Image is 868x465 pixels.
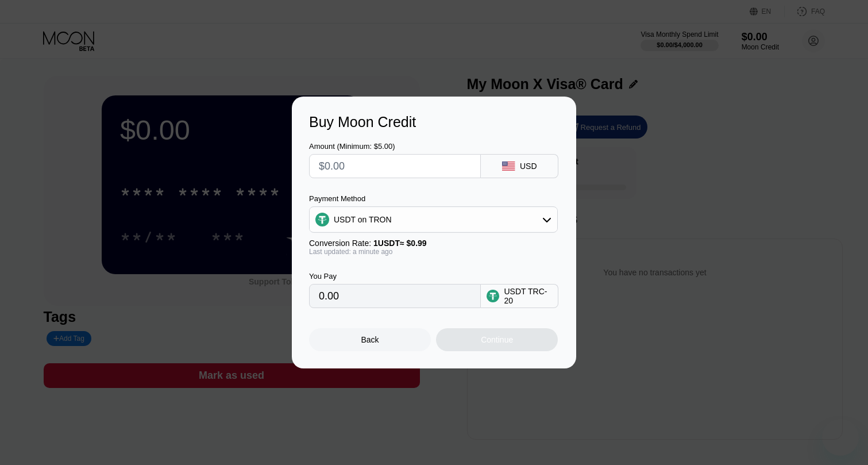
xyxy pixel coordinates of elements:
[319,155,471,178] input: $0.00
[504,287,552,305] div: USDT TRC-20
[309,248,558,256] div: Last updated: a minute ago
[309,272,481,280] div: You Pay
[334,215,392,224] div: USDT on TRON
[310,208,557,231] div: USDT on TRON
[822,419,859,456] iframe: Button to launch messaging window
[309,142,481,151] div: Amount (Minimum: $5.00)
[309,239,558,248] div: Conversion Rate:
[309,328,431,351] div: Back
[520,162,537,171] div: USD
[361,335,379,344] div: Back
[309,114,559,130] div: Buy Moon Credit
[309,194,558,203] div: Payment Method
[373,239,427,248] span: 1 USDT ≈ $0.99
